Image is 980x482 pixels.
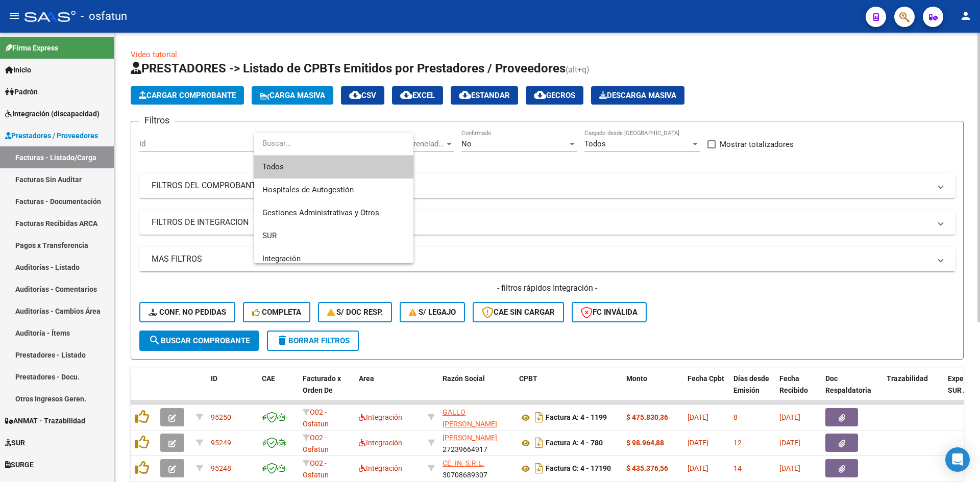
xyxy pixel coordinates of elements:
[945,447,970,472] div: Open Intercom Messenger
[262,254,301,263] span: Integración
[254,132,413,155] input: dropdown search
[262,156,405,179] span: Todos
[262,185,354,194] span: Hospitales de Autogestión
[262,208,379,217] span: Gestiones Administrativas y Otros
[262,231,277,240] span: SUR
